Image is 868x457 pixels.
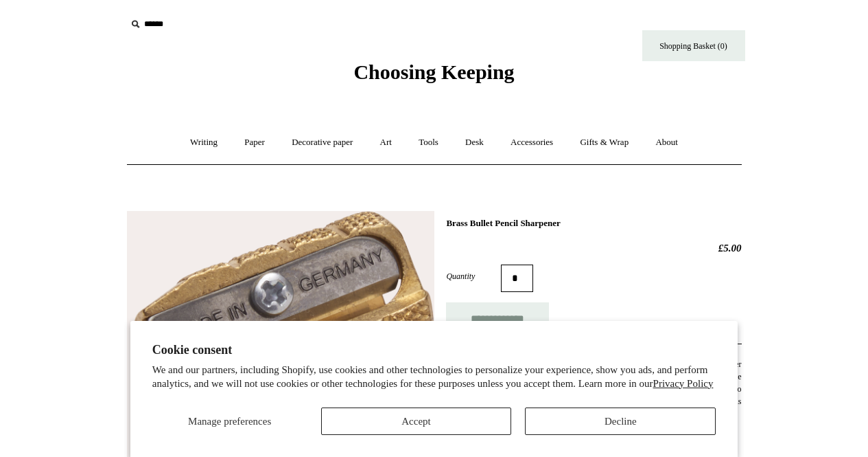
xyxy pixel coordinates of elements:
[152,408,307,435] button: Manage preferences
[446,270,501,282] label: Quantity
[178,124,230,161] a: Writing
[321,408,512,435] button: Accept
[279,124,365,161] a: Decorative paper
[152,364,716,390] p: We and our partners, including Shopify, use cookies and other technologies to personalize your ex...
[567,124,641,161] a: Gifts & Wrap
[232,124,277,161] a: Paper
[642,30,745,61] a: Shopping Basket (0)
[453,124,496,161] a: Desk
[353,71,514,81] a: Choosing Keeping
[353,60,514,83] span: Choosing Keeping
[152,343,716,357] h2: Cookie consent
[498,124,565,161] a: Accessories
[188,416,271,427] span: Manage preferences
[368,124,404,161] a: Art
[525,408,716,435] button: Decline
[446,242,741,254] h2: £5.00
[643,124,690,161] a: About
[446,218,741,229] h1: Brass Bullet Pencil Sharpener
[406,124,451,161] a: Tools
[653,378,714,389] a: Privacy Policy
